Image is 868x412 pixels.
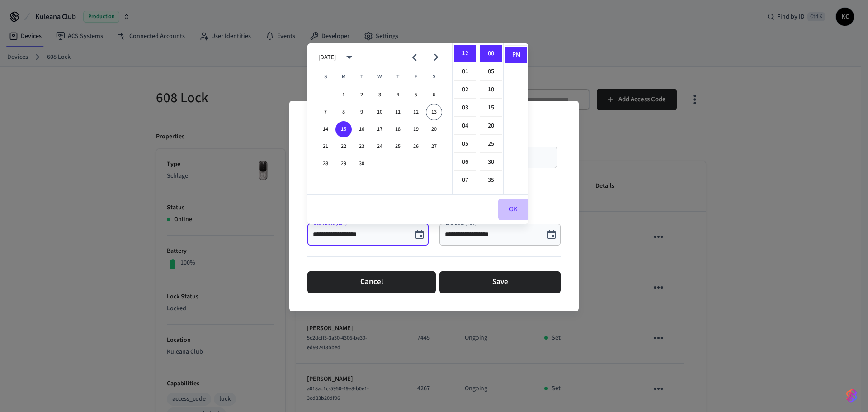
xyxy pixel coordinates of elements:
li: 3 hours [454,99,476,117]
button: 10 [372,104,388,120]
img: SeamLogoGradient.69752ec5.svg [846,388,857,403]
button: 29 [335,156,352,172]
span: Sunday [317,68,334,86]
button: 19 [408,121,424,137]
li: 40 minutes [480,190,502,207]
ul: Select minutes [478,43,503,194]
li: 20 minutes [480,118,502,135]
li: 5 minutes [480,63,502,81]
button: 14 [317,121,334,137]
button: 17 [372,121,388,137]
span: Friday [408,68,424,86]
button: 7 [317,104,334,120]
button: 8 [335,104,352,120]
button: 2 [354,87,370,103]
li: 6 hours [454,154,476,171]
span: Thursday [390,68,406,86]
button: Next month [425,47,447,68]
button: 5 [408,87,424,103]
li: 35 minutes [480,172,502,189]
button: 23 [354,138,370,155]
li: 4 hours [454,118,476,135]
ul: Select meridiem [503,43,528,194]
button: Choose date, selected date is Sep 13, 2025 [542,226,561,244]
li: 10 minutes [480,81,502,99]
button: 18 [390,121,406,137]
button: 3 [372,87,388,103]
button: 16 [354,121,370,137]
ul: Select hours [453,43,478,194]
li: 7 hours [454,172,476,189]
li: 5 hours [454,136,476,153]
button: Previous month [404,47,425,68]
button: calendar view is open, switch to year view [339,47,360,68]
span: Saturday [426,68,442,86]
button: 24 [372,138,388,155]
li: 25 minutes [480,136,502,153]
span: Wednesday [372,68,388,86]
button: 6 [426,87,442,103]
button: 26 [408,138,424,155]
span: Monday [335,68,352,86]
button: Cancel [307,271,436,293]
li: 8 hours [454,190,476,207]
button: 22 [335,138,352,155]
li: 15 minutes [480,99,502,117]
li: 30 minutes [480,154,502,171]
button: 30 [354,156,370,172]
button: 28 [317,156,334,172]
button: 11 [390,104,406,120]
label: End Date (HST) [446,220,479,227]
li: 1 hours [454,63,476,81]
button: 13 [426,104,442,120]
li: 12 hours [454,45,476,62]
button: 12 [408,104,424,120]
button: 20 [426,121,442,137]
button: 15 [335,121,352,137]
button: Save [439,271,561,293]
button: 25 [390,138,406,155]
label: Start Date (HST) [314,220,349,227]
button: 1 [335,87,352,103]
button: 4 [390,87,406,103]
button: OK [498,199,528,220]
button: 21 [317,138,334,155]
li: 2 hours [454,81,476,99]
button: Choose date, selected date is Sep 15, 2025 [410,226,429,244]
button: 9 [354,104,370,120]
div: [DATE] [318,53,336,62]
li: 0 minutes [480,45,502,62]
button: 27 [426,138,442,155]
li: PM [505,47,527,63]
span: Tuesday [354,68,370,86]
